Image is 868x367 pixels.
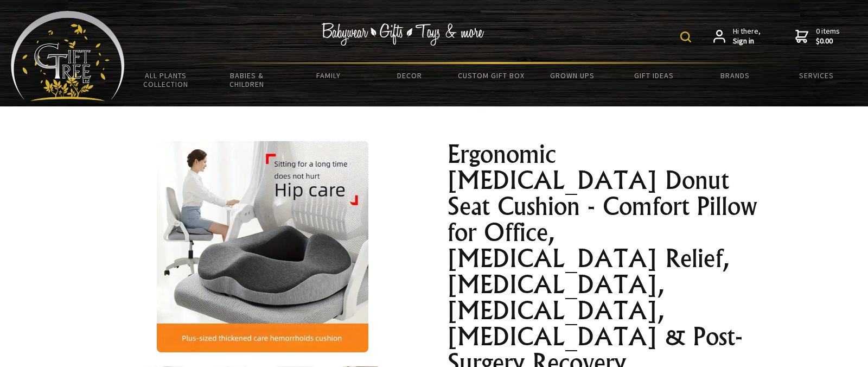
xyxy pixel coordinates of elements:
[816,26,840,46] span: 0 items
[125,64,206,96] a: All Plants Collection
[613,64,694,87] a: Gift Ideas
[816,36,840,46] strong: $0.00
[776,64,857,87] a: Services
[680,31,691,42] img: product search
[733,27,761,46] span: Hi there,
[11,11,125,101] img: Babyware - Gifts - Toys and more...
[321,23,484,46] img: Babywear - Gifts - Toys & more
[713,27,761,46] a: Hi there,Sign in
[450,64,532,87] a: Custom Gift Box
[157,141,368,352] img: Ergonomic Memory Foam Donut Seat Cushion - Comfort Pillow for Office, Tailbone Pain Relief, Bed S...
[532,64,613,87] a: Grown Ups
[288,64,369,87] a: Family
[369,64,450,87] a: Decor
[795,27,840,46] a: 0 items$0.00
[694,64,776,87] a: Brands
[733,36,761,46] strong: Sign in
[206,64,288,96] a: Babies & Children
